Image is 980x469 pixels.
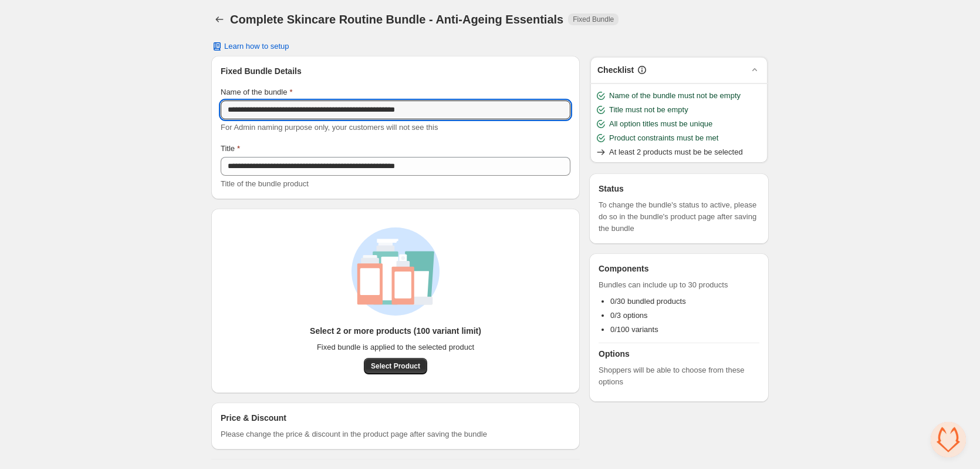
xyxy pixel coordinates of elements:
span: To change the bundle's status to active, please do so in the bundle's product page after saving t... [599,199,759,235]
span: At least 2 products must be be selected [609,146,743,158]
button: Select Product [364,358,427,374]
span: Select Product [371,361,420,371]
h3: Options [599,348,759,360]
span: All option titles must be unique [609,118,712,130]
span: Fixed Bundle [573,15,614,24]
span: Please change the price & discount in the product page after saving the bundle [221,428,487,440]
div: Open chat [931,422,966,457]
button: Learn how to setup [204,38,296,55]
h3: Fixed Bundle Details [221,65,570,77]
span: Name of the bundle must not be empty [609,90,741,102]
span: Bundles can include up to 30 products [599,279,759,291]
h3: Price & Discount [221,412,286,424]
span: Learn how to setup [224,42,289,51]
span: 0/30 bundled products [610,297,686,306]
h3: Checklist [597,64,634,76]
span: For Admin naming purpose only, your customers will not see this [221,123,438,132]
h3: Select 2 or more products (100 variant limit) [310,325,481,337]
span: Shoppers will be able to choose from these options [599,364,759,388]
label: Name of the bundle [221,86,293,98]
h1: Complete Skincare Routine Bundle - Anti-Ageing Essentials [230,12,563,26]
span: 0/3 options [610,311,648,320]
h3: Components [599,263,649,274]
span: Title of the bundle product [221,179,309,188]
button: Back [211,11,228,28]
span: Fixed bundle is applied to the selected product [317,341,474,353]
span: Product constraints must be met [609,132,718,144]
span: 0/100 variants [610,325,658,334]
span: Title must not be empty [609,104,688,116]
h3: Status [599,183,759,195]
label: Title [221,143,240,155]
